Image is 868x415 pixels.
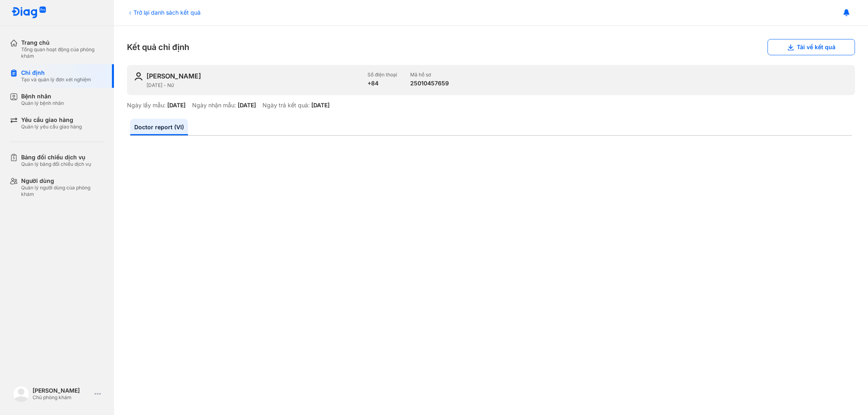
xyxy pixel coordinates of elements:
div: 25010457659 [410,80,449,87]
div: Bệnh nhân [21,93,64,100]
div: Trở lại danh sách kết quả [127,8,201,17]
div: +84 [367,80,397,87]
div: Số điện thoại [367,72,397,78]
img: logo [11,7,46,19]
div: Bảng đối chiếu dịch vụ [21,154,91,161]
div: [DATE] - Nữ [146,82,361,89]
div: Ngày lấy mẫu: [127,102,166,109]
div: Chủ phòng khám [33,394,91,401]
button: Tải về kết quả [767,39,855,55]
div: Mã hồ sơ [410,72,449,78]
div: Chỉ định [21,69,91,76]
div: [DATE] [167,102,186,109]
div: [DATE] [238,102,256,109]
div: [PERSON_NAME] [33,387,91,394]
div: Trang chủ [21,39,104,46]
div: Tổng quan hoạt động của phòng khám [21,46,104,59]
div: Quản lý yêu cầu giao hàng [21,124,82,130]
div: Quản lý người dùng của phòng khám [21,185,104,198]
div: Quản lý bệnh nhân [21,100,64,106]
div: Người dùng [21,177,104,185]
div: Quản lý bảng đối chiếu dịch vụ [21,161,91,167]
div: Ngày trả kết quả: [262,102,310,109]
img: user-icon [133,72,143,81]
div: Ngày nhận mẫu: [192,102,236,109]
div: [PERSON_NAME] [146,72,201,80]
div: Tạo và quản lý đơn xét nghiệm [21,76,91,83]
img: logo [13,386,29,402]
div: Kết quả chỉ định [127,39,855,55]
div: Yêu cầu giao hàng [21,116,82,124]
a: Doctor report (VI) [130,119,188,135]
div: [DATE] [311,102,330,109]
